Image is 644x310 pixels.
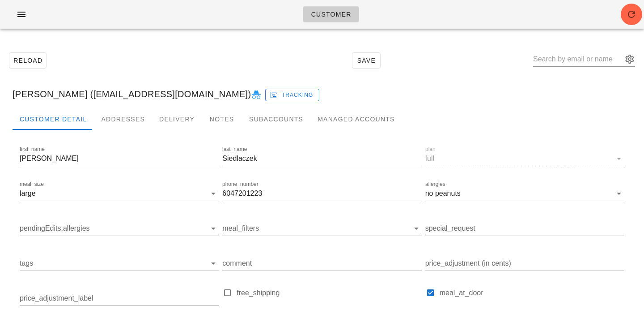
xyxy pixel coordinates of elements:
div: [PERSON_NAME] ([EMAIL_ADDRESS][DOMAIN_NAME]) [5,80,639,108]
div: pendingEdits.allergies [20,221,219,236]
div: Managed Accounts [310,108,402,130]
span: Reload [13,57,42,64]
button: Tracking [265,89,319,101]
label: phone_number [222,181,258,188]
label: meal_at_door [440,288,624,297]
label: meal_size [20,181,44,188]
div: Subaccounts [242,108,310,130]
div: tags [20,256,219,271]
div: Delivery [152,108,202,130]
label: plan [425,146,436,153]
label: first_name [20,146,45,153]
span: Save [356,57,377,64]
div: planfull [425,151,624,166]
span: Customer [310,11,351,18]
button: appended action [624,54,635,65]
a: Customer [303,6,359,22]
a: Tracking [265,87,319,101]
div: no peanuts [425,189,461,198]
label: last_name [222,146,247,153]
button: Reload [9,52,47,69]
button: Save [352,52,381,69]
label: free_shipping [237,288,421,297]
div: meal_sizelarge [20,186,219,201]
input: Search by email or name [533,52,623,66]
div: Customer Detail [13,108,94,130]
span: Tracking [271,91,314,99]
div: Addresses [94,108,152,130]
div: allergiesno peanuts [425,186,624,201]
div: meal_filters [222,221,421,236]
div: Notes [202,108,242,130]
label: allergies [425,181,445,188]
div: large [20,189,36,198]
